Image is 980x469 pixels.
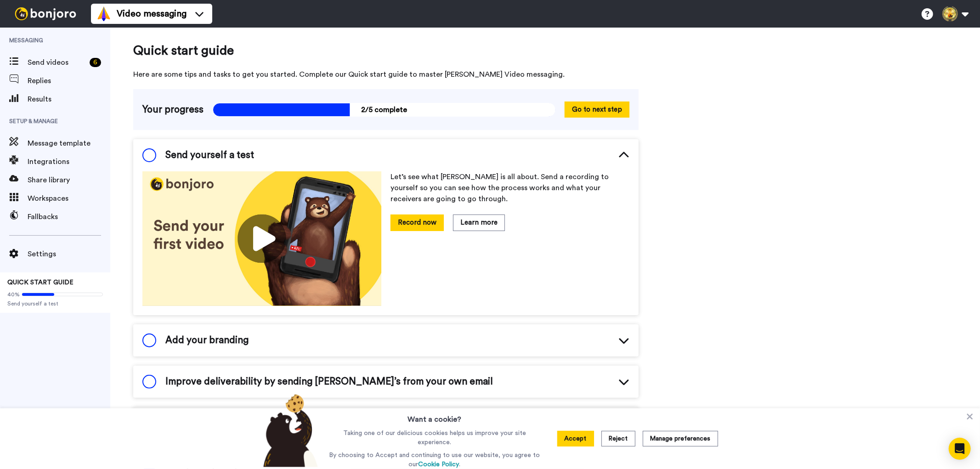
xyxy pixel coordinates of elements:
img: bj-logo-header-white.svg [11,7,80,20]
button: Accept [557,431,594,446]
span: Quick start guide [133,41,639,60]
p: Taking one of our delicious cookies helps us improve your site experience. [327,429,542,447]
span: Your progress [142,103,204,117]
span: Settings [28,249,110,260]
span: Results [28,94,110,105]
img: vm-color.svg [96,6,111,21]
p: Let’s see what [PERSON_NAME] is all about. Send a recording to yourself so you can see how the pr... [391,171,629,204]
p: By choosing to Accept and continuing to use our website, you agree to our . [327,451,542,469]
a: Cookie Policy [418,461,459,468]
img: bear-with-cookie.png [255,394,323,467]
div: Open Intercom Messenger [949,438,971,460]
span: Share library [28,175,110,186]
span: Add your branding [165,333,249,347]
button: Manage preferences [643,431,718,446]
span: Fallbacks [28,211,110,222]
button: Reject [601,431,635,446]
span: Improve deliverability by sending [PERSON_NAME]’s from your own email [165,375,493,389]
button: Go to next step [565,102,629,118]
div: 6 [90,58,101,67]
span: Send videos [28,57,86,68]
span: QUICK START GUIDE [7,279,74,286]
span: 2/5 complete [213,103,555,117]
span: Video messaging [117,7,187,20]
img: 178eb3909c0dc23ce44563bdb6dc2c11.jpg [142,171,381,306]
button: Learn more [453,215,505,231]
h3: Want a cookie? [408,408,461,425]
span: Replies [28,75,110,86]
span: Send yourself a test [7,300,103,307]
span: Integrations [28,156,110,167]
span: 40% [7,291,20,298]
span: Here are some tips and tasks to get you started. Complete our Quick start guide to master [PERSON... [133,69,639,80]
span: Message template [28,138,110,149]
span: Send yourself a test [165,148,254,162]
span: Workspaces [28,193,110,204]
button: Record now [391,215,444,231]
